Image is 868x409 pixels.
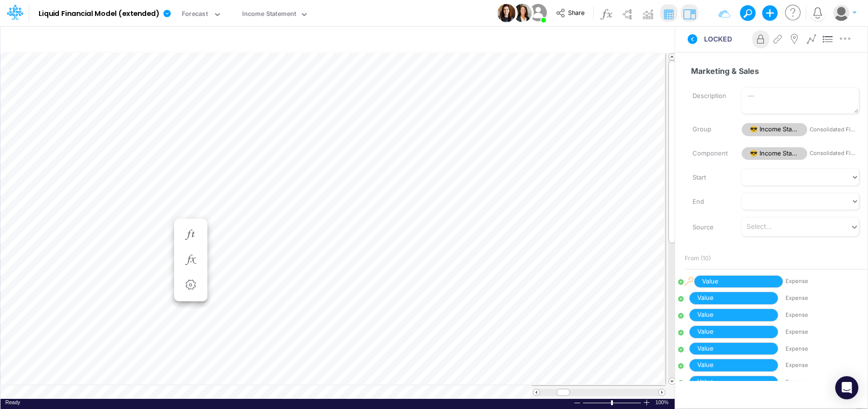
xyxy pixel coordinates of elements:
[551,6,591,21] button: Share
[694,275,783,288] span: Value
[182,9,208,20] div: Forecast
[573,399,581,407] div: Zoom Out
[742,123,807,136] span: 😎 Income Statement
[655,399,670,406] span: 100%
[5,399,20,406] div: In Ready mode
[39,10,159,18] b: Liquid Financial Model (extended)
[527,2,549,24] img: User Image Icon
[611,400,613,405] div: Zoom
[643,399,651,406] div: Zoom In
[812,7,823,18] a: Notifications
[568,9,584,16] span: Share
[9,30,483,50] input: Type a title here
[685,254,711,263] span: From (10)
[746,222,772,232] div: Select...
[685,219,734,236] label: Source
[655,399,670,406] div: Zoom level
[810,149,859,157] span: Consolidated Financial Statements
[685,194,734,210] label: End
[497,4,515,22] img: User Image Icon
[689,376,778,389] span: Value
[810,126,859,134] span: Consolidated Financial Statements
[689,309,778,322] span: Value
[513,4,531,22] img: User Image Icon
[685,145,734,162] label: Component
[685,169,734,186] label: Start
[704,34,732,44] span: LOCKED
[689,292,778,305] span: Value
[583,399,643,406] div: Zoom
[685,62,859,80] input: — Node name —
[689,342,778,355] span: Value
[242,9,297,20] div: Income Statement
[689,359,778,372] span: Value
[685,88,734,104] label: Description
[742,147,807,160] span: 😎 Income Statement
[835,376,858,399] div: Open Intercom Messenger
[5,399,20,405] span: Ready
[689,325,778,338] span: Value
[685,121,734,138] label: Group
